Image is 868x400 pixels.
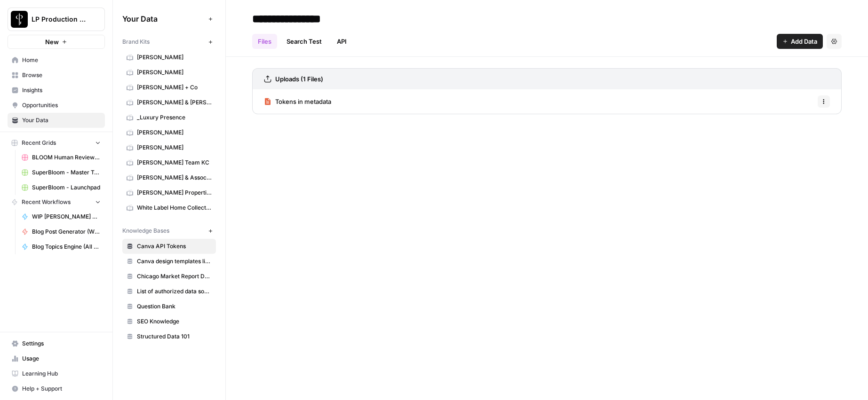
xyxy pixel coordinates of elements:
button: Recent Workflows [8,195,105,209]
span: Brand Kits [122,38,150,46]
span: [PERSON_NAME] [137,128,212,137]
span: [PERSON_NAME] Properties Team [137,188,212,197]
a: Usage [8,351,105,366]
a: [PERSON_NAME] Properties Team [122,185,216,200]
a: Uploads (1 Files) [264,69,323,89]
span: New [45,37,59,47]
span: Recent Workflows [22,198,71,206]
a: SuperBloom - Master Topic List [17,165,105,180]
span: White Label Home Collective [137,204,212,212]
span: Browse [22,71,101,79]
span: Your Data [22,116,101,125]
img: LP Production Workloads Logo [11,11,28,28]
span: LP Production Workloads [32,15,88,24]
a: [PERSON_NAME] + Co [122,80,216,95]
span: Blog Post Generator (Writer + Fact Checker) [32,227,101,236]
span: Structured Data 101 [137,332,212,341]
a: Question Bank [122,299,216,314]
span: Blog Topics Engine (All Locations) [32,243,101,251]
button: New [8,35,105,49]
a: SEO Knowledge [122,314,216,329]
span: SuperBloom - Master Topic List [32,168,101,177]
span: Learning Hub [22,369,101,378]
a: Structured Data 101 [122,329,216,344]
a: List of authorized data sources for blog articles [122,284,216,299]
span: SuperBloom - Launchpad [32,183,101,192]
span: BLOOM Human Review (ver2) [32,153,101,162]
span: Usage [22,354,101,363]
a: [PERSON_NAME] [122,125,216,140]
a: API [331,34,352,49]
a: _Luxury Presence [122,110,216,125]
span: Insights [22,86,101,94]
span: WIP [PERSON_NAME] Blog writer [32,212,101,221]
span: [PERSON_NAME] + Co [137,83,212,92]
a: Learning Hub [8,366,105,381]
span: Canva design templates library [137,257,212,266]
span: SEO Knowledge [137,317,212,326]
a: Blog Post Generator (Writer + Fact Checker) [17,224,105,239]
span: Home [22,56,101,64]
span: Add Data [791,37,817,46]
a: Canva API Tokens [122,239,216,254]
span: [PERSON_NAME] [137,68,212,77]
button: Help + Support [8,381,105,396]
span: [PERSON_NAME] & Associates [137,173,212,182]
span: [PERSON_NAME] [137,143,212,152]
span: [PERSON_NAME] [137,53,212,62]
button: Workspace: LP Production Workloads [8,8,105,31]
a: [PERSON_NAME] Team KC [122,155,216,170]
a: Home [8,53,105,68]
a: Opportunities [8,98,105,113]
span: Recent Grids [22,139,56,147]
a: [PERSON_NAME] [122,140,216,155]
a: [PERSON_NAME] & Associates [122,170,216,185]
span: Settings [22,339,101,348]
a: Blog Topics Engine (All Locations) [17,239,105,254]
span: Knowledge Bases [122,227,169,235]
a: [PERSON_NAME] & [PERSON_NAME] [122,95,216,110]
span: Canva API Tokens [137,242,212,251]
a: BLOOM Human Review (ver2) [17,150,105,165]
span: Opportunities [22,101,101,110]
a: [PERSON_NAME] [122,50,216,65]
a: Files [252,34,277,49]
button: Add Data [777,34,823,49]
a: Chicago Market Report Data [122,269,216,284]
h3: Uploads (1 Files) [275,74,323,84]
a: White Label Home Collective [122,200,216,215]
span: Your Data [122,13,205,24]
span: _Luxury Presence [137,113,212,122]
a: [PERSON_NAME] [122,65,216,80]
span: Tokens in metadata [275,97,331,106]
span: Help + Support [22,384,101,393]
a: Settings [8,336,105,351]
a: Insights [8,83,105,98]
a: Tokens in metadata [264,89,331,114]
span: Question Bank [137,302,212,311]
a: Search Test [281,34,327,49]
span: [PERSON_NAME] Team KC [137,158,212,167]
span: List of authorized data sources for blog articles [137,287,212,296]
a: WIP [PERSON_NAME] Blog writer [17,209,105,224]
span: [PERSON_NAME] & [PERSON_NAME] [137,98,212,107]
a: Browse [8,68,105,83]
button: Recent Grids [8,136,105,150]
a: Your Data [8,113,105,128]
a: Canva design templates library [122,254,216,269]
span: Chicago Market Report Data [137,272,212,281]
a: SuperBloom - Launchpad [17,180,105,195]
